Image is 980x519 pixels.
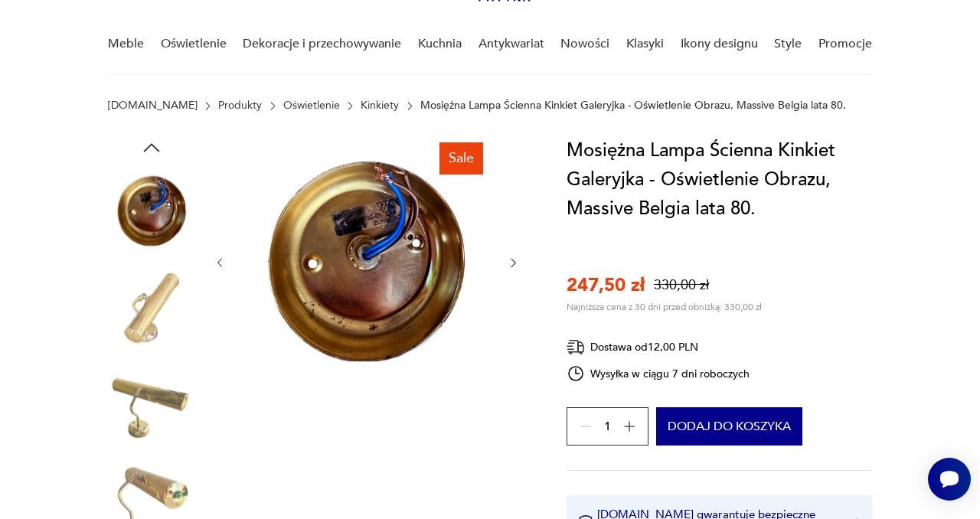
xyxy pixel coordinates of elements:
div: Dostawa od 12,00 PLN [567,338,750,357]
img: Zdjęcie produktu Mosiężna Lampa Ścienna Kinkiet Galeryjka - Oświetlenie Obrazu, Massive Belgia la... [108,265,195,352]
p: 247,50 zł [567,273,645,298]
div: Wysyłka w ciągu 7 dni roboczych [567,364,750,383]
p: 330,00 zł [654,276,709,295]
a: Promocje [818,15,872,73]
a: Antykwariat [479,15,544,73]
a: Meble [108,15,144,73]
img: Zdjęcie produktu Mosiężna Lampa Ścienna Kinkiet Galeryjka - Oświetlenie Obrazu, Massive Belgia la... [108,362,195,449]
img: Ikona dostawy [567,338,585,357]
img: Zdjęcie produktu Mosiężna Lampa Ścienna Kinkiet Galeryjka - Oświetlenie Obrazu, Massive Belgia la... [108,167,195,254]
span: 1 [604,422,611,432]
a: Klasyki [626,15,664,73]
p: Mosiężna Lampa Ścienna Kinkiet Galeryjka - Oświetlenie Obrazu, Massive Belgia lata 80. [420,100,846,112]
img: Zdjęcie produktu Mosiężna Lampa Ścienna Kinkiet Galeryjka - Oświetlenie Obrazu, Massive Belgia la... [241,136,492,387]
a: Ikony designu [681,15,758,73]
a: Style [774,15,802,73]
h1: Mosiężna Lampa Ścienna Kinkiet Galeryjka - Oświetlenie Obrazu, Massive Belgia lata 80. [567,136,872,224]
a: Produkty [218,100,262,112]
p: Najniższa cena z 30 dni przed obniżką: 330,00 zł [567,301,762,313]
iframe: Smartsupp widget button [928,458,971,501]
a: Kuchnia [418,15,462,73]
a: Dekoracje i przechowywanie [243,15,401,73]
a: [DOMAIN_NAME] [108,100,198,112]
a: Kinkiety [361,100,399,112]
a: Oświetlenie [161,15,227,73]
a: Nowości [560,15,609,73]
div: Sale [439,142,483,175]
a: Oświetlenie [283,100,340,112]
button: Dodaj do koszyka [656,407,802,446]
